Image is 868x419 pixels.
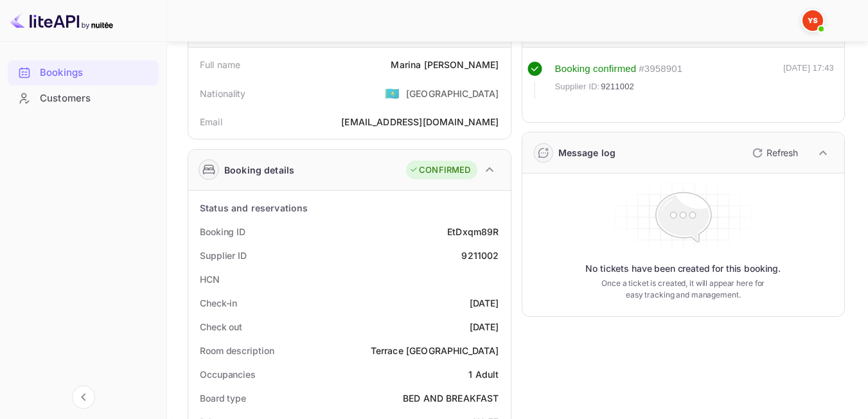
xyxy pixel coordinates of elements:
[802,10,823,31] img: Yandex Support
[406,87,499,100] div: [GEOGRAPHIC_DATA]
[200,249,247,262] div: Supplier ID
[598,278,769,301] p: Once a ticket is created, it will appear here for easy tracking and management.
[341,115,499,129] div: [EMAIL_ADDRESS][DOMAIN_NAME]
[8,60,159,84] a: Bookings
[200,87,246,100] div: Nationality
[783,62,834,99] div: [DATE] 17:43
[224,163,294,177] div: Booking details
[200,115,222,129] div: Email
[409,164,470,177] div: CONFIRMED
[585,262,781,275] p: No tickets have been created for this booking.
[200,344,274,357] div: Room description
[470,320,499,334] div: [DATE]
[10,10,113,31] img: LiteAPI logo
[200,225,245,238] div: Booking ID
[766,146,798,159] p: Refresh
[403,391,499,405] div: BED AND BREAKFAST
[385,82,400,105] span: United States
[200,272,220,286] div: HCN
[745,143,803,163] button: Refresh
[447,225,499,238] div: EtDxqm89R
[200,368,256,381] div: Occupancies
[470,296,499,310] div: [DATE]
[558,146,616,159] div: Message log
[468,368,499,381] div: 1 Adult
[200,391,246,405] div: Board type
[601,80,634,93] span: 9211002
[8,86,159,111] div: Customers
[639,62,682,76] div: # 3958901
[391,58,499,71] div: Marina [PERSON_NAME]
[200,58,240,71] div: Full name
[200,320,242,334] div: Check out
[555,80,600,93] span: Supplier ID:
[200,201,308,215] div: Status and reservations
[8,86,159,110] a: Customers
[371,344,499,357] div: Terrace [GEOGRAPHIC_DATA]
[555,62,637,76] div: Booking confirmed
[72,386,95,409] button: Collapse navigation
[8,60,159,85] div: Bookings
[40,91,152,106] div: Customers
[40,66,152,80] div: Bookings
[200,296,237,310] div: Check-in
[461,249,499,262] div: 9211002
